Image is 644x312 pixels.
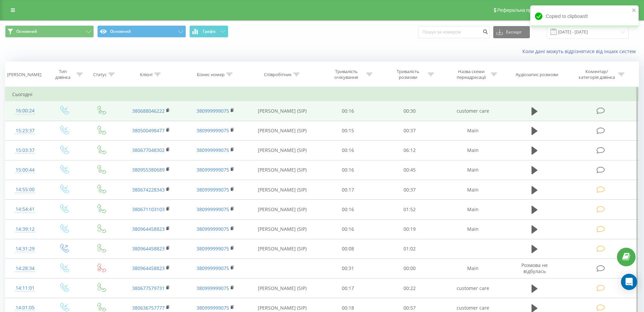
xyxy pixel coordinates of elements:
td: [PERSON_NAME] (SIP) [248,140,317,160]
a: 380964458823 [132,226,165,232]
a: 380999999075 [196,285,229,291]
td: Main [441,160,505,180]
td: Main [441,180,505,200]
div: [PERSON_NAME] [7,72,41,77]
td: 00:16 [317,140,379,160]
td: Main [441,140,505,160]
td: Main [441,219,505,239]
td: [PERSON_NAME] (SIP) [248,160,317,180]
a: 380674228343 [132,186,165,193]
td: [PERSON_NAME] (SIP) [248,121,317,140]
td: Main [441,259,505,278]
button: Основний [97,25,186,38]
td: customer care [441,101,505,121]
a: 380964458823 [132,265,165,271]
a: 380999999075 [196,186,229,193]
a: 380688046222 [132,108,165,114]
div: 15:00:44 [12,163,38,177]
td: 00:15 [317,121,379,140]
td: 00:08 [317,239,379,259]
td: [PERSON_NAME] (SIP) [248,219,317,239]
td: [PERSON_NAME] (SIP) [248,278,317,298]
td: Сьогодні [5,88,639,101]
a: 380999999075 [196,206,229,213]
div: Коментар/категорія дзвінка [577,69,617,80]
td: 00:45 [379,160,441,180]
td: [PERSON_NAME] (SIP) [248,200,317,219]
td: 00:00 [379,259,441,278]
span: Реферальна програма [497,7,547,13]
div: 14:55:00 [12,183,38,196]
div: 14:28:34 [12,262,38,275]
td: 00:16 [317,160,379,180]
td: [PERSON_NAME] (SIP) [248,239,317,259]
div: Аудіозапис розмови [516,72,558,77]
td: 01:52 [379,200,441,219]
div: 14:39:12 [12,223,38,236]
div: Тривалість очікування [328,69,365,80]
button: Графік [189,25,228,38]
button: Основний [5,25,94,38]
a: 380500498477 [132,127,165,134]
td: [PERSON_NAME] (SIP) [248,180,317,200]
div: Статус [93,72,107,77]
div: Copied to clipboard! [530,5,639,27]
td: [PERSON_NAME] (SIP) [248,101,317,121]
div: Тривалість розмови [390,69,426,80]
td: 00:16 [317,219,379,239]
div: Open Intercom Messenger [621,274,637,290]
a: 380999999075 [196,108,229,114]
div: 16:00:24 [12,104,38,117]
td: 00:16 [317,101,379,121]
div: Бізнес номер [197,72,225,77]
div: Клієнт [140,72,153,77]
td: 00:17 [317,278,379,298]
a: 380999999075 [196,226,229,232]
a: 380677579731 [132,285,165,291]
a: 380999999075 [196,166,229,173]
a: 380999999075 [196,265,229,271]
td: 00:31 [317,259,379,278]
div: 14:31:29 [12,242,38,255]
td: 00:17 [317,180,379,200]
div: 15:23:37 [12,124,38,137]
td: 00:16 [317,200,379,219]
td: 00:37 [379,180,441,200]
div: Співробітник [264,72,292,77]
td: Main [441,121,505,140]
a: 380999999075 [196,147,229,153]
td: customer care [441,278,505,298]
button: Експорт [493,26,530,38]
td: 00:19 [379,219,441,239]
div: Назва схеми переадресації [453,69,489,80]
a: 380999999075 [196,245,229,252]
a: 380671103103 [132,206,165,213]
td: 00:30 [379,101,441,121]
a: 380999999075 [196,305,229,311]
div: 15:03:37 [12,144,38,157]
button: close [632,7,637,14]
td: Main [441,200,505,219]
td: 00:37 [379,121,441,140]
a: 380636757777 [132,305,165,311]
a: 380955380689 [132,166,165,173]
div: 14:54:41 [12,203,38,216]
span: Основний [16,29,37,34]
input: Пошук за номером [418,26,490,38]
div: Тип дзвінка [51,69,75,80]
span: Розмова не відбулась [521,262,548,274]
a: 380999999075 [196,127,229,134]
td: 06:12 [379,140,441,160]
td: 01:02 [379,239,441,259]
a: 380964458823 [132,245,165,252]
a: 380677048302 [132,147,165,153]
a: Коли дані можуть відрізнятися вiд інших систем [522,48,639,54]
div: 14:11:01 [12,282,38,295]
span: Графік [203,29,216,34]
td: 00:22 [379,278,441,298]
